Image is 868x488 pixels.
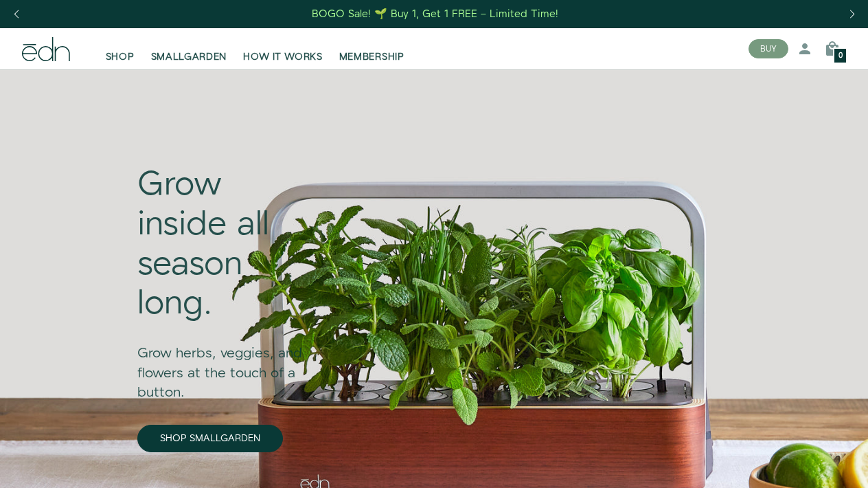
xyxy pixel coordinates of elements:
[243,50,322,64] span: HOW IT WORKS
[312,7,558,21] div: BOGO Sale! 🌱 Buy 1, Get 1 FREE – Limited Time!
[838,52,843,60] span: 0
[749,39,788,58] button: BUY
[143,34,236,64] a: SMALLGARDEN
[331,34,413,64] a: MEMBERSHIP
[137,166,317,324] div: Grow inside all season long.
[98,34,143,64] a: SHOP
[106,50,135,64] span: SHOP
[151,50,227,64] span: SMALLGARDEN
[137,425,283,452] a: SHOP SMALLGARDEN
[339,50,404,64] span: MEMBERSHIP
[235,34,330,64] a: HOW IT WORKS
[311,3,560,25] a: BOGO Sale! 🌱 Buy 1, Get 1 FREE – Limited Time!
[137,324,317,403] div: Grow herbs, veggies, and flowers at the touch of a button.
